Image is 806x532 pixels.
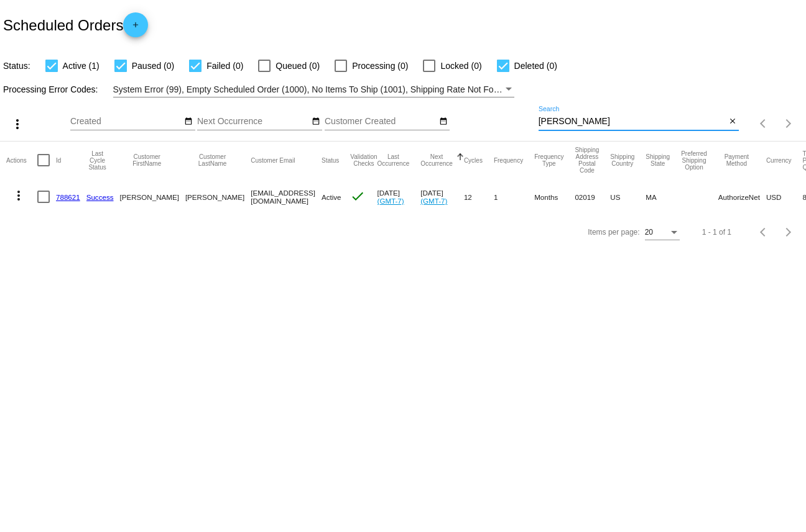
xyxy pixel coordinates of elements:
button: Next page [776,220,801,245]
button: Change sorting for CustomerFirstName [120,153,174,167]
button: Change sorting for ShippingCountry [610,153,634,167]
a: 788621 [56,193,80,201]
div: Items per page: [588,228,639,237]
span: Failed (0) [206,58,243,73]
mat-icon: add [128,20,143,35]
span: Queued (0) [276,58,320,73]
input: Customer Created [325,117,437,127]
button: Next page [776,111,801,136]
mat-header-cell: Actions [6,142,37,179]
span: Locked (0) [440,58,481,73]
button: Change sorting for FrequencyType [534,153,563,167]
button: Change sorting for ShippingState [646,153,670,167]
mat-icon: more_vert [11,188,26,203]
span: Processing Error Codes: [3,84,98,94]
button: Change sorting for CustomerEmail [251,156,295,164]
mat-cell: [PERSON_NAME] [120,179,185,215]
button: Change sorting for PreferredShippingOption [681,150,707,171]
input: Created [70,117,182,127]
span: Paused (0) [132,58,174,73]
mat-select: Items per page: [645,228,680,237]
span: 20 [645,228,653,237]
mat-cell: [PERSON_NAME] [185,179,251,215]
mat-cell: [DATE] [420,179,464,215]
mat-icon: date_range [439,117,448,127]
mat-icon: close [728,117,737,127]
a: (GMT-7) [378,197,404,205]
mat-header-cell: Validation Checks [350,142,377,179]
button: Change sorting for PaymentMethod.Type [718,153,755,167]
span: Active [322,193,341,201]
button: Change sorting for ShippingPostcode [575,147,599,174]
a: Success [86,193,114,201]
div: 1 - 1 of 1 [702,228,731,237]
input: Next Occurrence [197,117,309,127]
button: Clear [726,115,739,128]
mat-icon: more_vert [10,117,25,132]
mat-icon: date_range [184,117,193,127]
mat-cell: MA [646,179,681,215]
button: Change sorting for Status [322,156,339,164]
button: Previous page [751,220,776,245]
mat-cell: US [610,179,646,215]
button: Change sorting for LastProcessingCycleId [86,150,109,171]
span: Active (1) [63,58,100,73]
span: Status: [3,61,30,71]
button: Change sorting for Cycles [464,156,483,164]
mat-cell: 12 [464,179,494,215]
mat-icon: check [350,189,365,204]
mat-cell: 1 [494,179,534,215]
span: Processing (0) [352,58,408,73]
button: Change sorting for LastOccurrenceUtc [378,153,410,167]
button: Change sorting for CurrencyIso [766,156,792,164]
mat-cell: USD [766,179,803,215]
mat-cell: AuthorizeNet [718,179,766,215]
a: (GMT-7) [420,197,447,205]
mat-cell: [DATE] [378,179,421,215]
input: Search [539,117,726,127]
button: Change sorting for NextOccurrenceUtc [420,153,453,167]
button: Change sorting for Frequency [494,156,523,164]
span: Deleted (0) [514,58,557,73]
button: Change sorting for CustomerLastName [185,153,239,167]
h2: Scheduled Orders [3,12,148,37]
mat-icon: date_range [312,117,320,127]
button: Previous page [751,111,776,136]
mat-cell: 02019 [575,179,610,215]
mat-select: Filter by Processing Error Codes [113,82,515,97]
mat-cell: [EMAIL_ADDRESS][DOMAIN_NAME] [251,179,322,215]
button: Change sorting for Id [56,156,61,164]
mat-cell: Months [534,179,575,215]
